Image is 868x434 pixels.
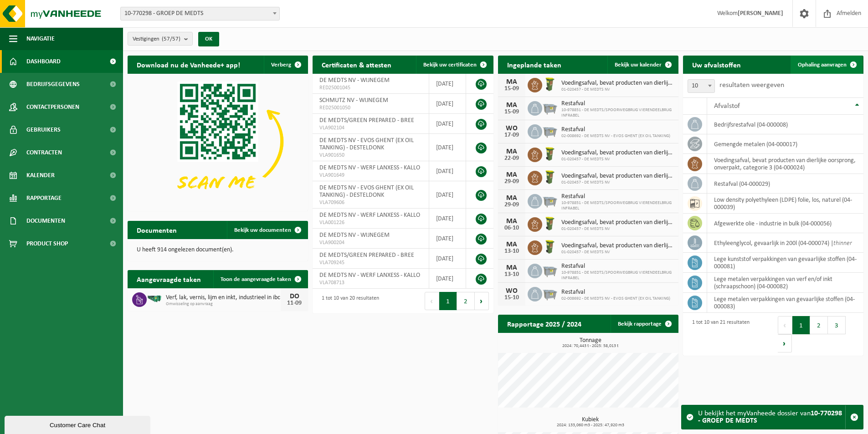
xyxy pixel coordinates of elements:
[503,179,521,185] div: 29-09
[498,315,591,332] h2: Rapportage 2025 / 2024
[423,62,477,68] span: Bekijk uw certificaten
[688,80,714,92] span: 10
[319,184,414,199] span: DE MEDTS NV - EVOS GHENT (EX OIL TANKING) - DESTELDONK
[429,114,466,134] td: [DATE]
[457,292,475,310] button: 2
[503,225,521,231] div: 06-10
[683,56,750,73] h2: Uw afvalstoffen
[503,148,521,155] div: MA
[128,270,210,288] h2: Aangevraagde taken
[707,253,863,273] td: lege kunststof verpakkingen van gevaarlijke stoffen (04-000081)
[319,239,422,246] span: VLA900204
[714,102,740,110] span: Afvalstof
[561,270,674,281] span: 10-978851 - DE MEDTS/SPOORWEGBRUG VIERENDEELBRUG INFRABEL
[503,271,521,278] div: 13-10
[198,32,219,46] button: OK
[615,62,662,68] span: Bekijk uw kalender
[26,164,55,187] span: Kalender
[707,174,863,194] td: restafval (04-000029)
[561,219,674,226] span: Voedingsafval, bevat producten van dierlijke oorsprong, onverpakt, categorie 3
[561,149,674,157] span: Voedingsafval, bevat producten van dierlijke oorsprong, onverpakt, categorie 3
[425,292,439,310] button: Previous
[707,273,863,293] td: lege metalen verpakkingen van verf en/of inkt (schraapschoon) (04-000082)
[319,77,390,84] span: DE MEDTS NV - WIJNEGEM
[319,259,422,266] span: VLA709245
[778,334,792,352] button: Next
[319,164,420,171] span: DE MEDTS NV - WERF LANXESS - KALLO
[503,109,521,115] div: 15-09
[162,36,180,42] count: (57/57)
[166,301,281,307] span: Omwisseling op aanvraag
[542,286,558,301] img: WB-2500-GAL-GY-01
[313,56,401,73] h2: Certificaten & attesten
[561,263,674,270] span: Restafval
[319,272,420,279] span: DE MEDTS NV - WERF LANXESS - KALLO
[166,294,281,301] span: Verf, lak, vernis, lijm en inkt, industrieel in ibc
[26,50,61,73] span: Dashboard
[561,100,674,107] span: Restafval
[26,27,55,50] span: Navigatie
[26,73,80,96] span: Bedrijfsgegevens
[688,315,750,353] div: 1 tot 10 van 21 resultaten
[319,84,422,92] span: RED25001045
[121,7,279,20] span: 10-770298 - GROEP DE MEDTS
[317,291,379,311] div: 1 tot 10 van 20 resultaten
[561,242,674,250] span: Voedingsafval, bevat producten van dierlijke oorsprong, onverpakt, categorie 3
[271,62,291,68] span: Verberg
[542,239,558,255] img: WB-0060-HPE-GN-50
[503,337,678,348] h3: Tonnage
[833,240,852,247] i: thinner
[319,199,422,206] span: VLA709606
[503,86,521,92] div: 15-09
[128,32,193,46] button: Vestigingen(57/57)
[285,300,303,306] div: 11-09
[707,115,863,134] td: bedrijfsrestafval (04-000008)
[503,132,521,138] div: 17-09
[561,87,674,92] span: 01-020457 - DE MEDTS NV
[498,56,570,73] h2: Ingeplande taken
[503,102,521,109] div: MA
[810,316,828,334] button: 2
[26,187,62,209] span: Rapportage
[503,417,678,428] h3: Kubiek
[828,316,846,334] button: 3
[319,172,422,179] span: VLA901649
[503,125,521,132] div: WO
[688,79,715,93] span: 10
[319,97,388,104] span: SCHMUTZ NV - WIJNEGEM
[561,296,670,301] span: 02-008692 - DE MEDTS NV - EVOS GHENT (EX OIL TANKING)
[503,78,521,86] div: MA
[26,118,61,141] span: Gebruikers
[128,56,249,73] h2: Download nu de Vanheede+ app!
[561,193,674,200] span: Restafval
[607,56,678,74] a: Bekijk uw kalender
[503,344,678,348] span: 2024: 70,443 t - 2025: 58,013 t
[698,410,842,424] strong: 10-770298 - GROEP DE MEDTS
[319,117,414,124] span: DE MEDTS/GREEN PREPARED - BREE
[561,200,674,211] span: 10-978851 - DE MEDTS/SPOORWEGBRUG VIERENDEELBRUG INFRABEL
[561,173,674,180] span: Voedingsafval, bevat producten van dierlijke oorsprong, onverpakt, categorie 3
[319,252,414,259] span: DE MEDTS/GREEN PREPARED - BREE
[542,169,558,185] img: WB-0060-HPE-GN-50
[561,250,674,255] span: 01-020457 - DE MEDTS NV
[542,193,558,208] img: WB-2500-GAL-GY-01
[429,181,466,209] td: [DATE]
[707,214,863,233] td: afgewerkte olie - industrie in bulk (04-000056)
[707,293,863,313] td: lege metalen verpakkingen van gevaarlijke stoffen (04-000083)
[429,134,466,161] td: [DATE]
[791,56,863,74] a: Ophaling aanvragen
[475,292,489,310] button: Next
[503,423,678,428] span: 2024: 133,060 m3 - 2025: 47,920 m3
[439,292,457,310] button: 1
[707,134,863,154] td: gemengde metalen (04-000017)
[503,264,521,271] div: MA
[503,202,521,208] div: 29-09
[319,137,414,151] span: DE MEDTS NV - EVOS GHENT (EX OIL TANKING) - DESTELDONK
[221,276,291,282] span: Toon de aangevraagde taken
[429,249,466,269] td: [DATE]
[778,316,792,334] button: Previous
[264,56,307,74] button: Verberg
[561,289,670,296] span: Restafval
[429,229,466,249] td: [DATE]
[503,241,521,248] div: MA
